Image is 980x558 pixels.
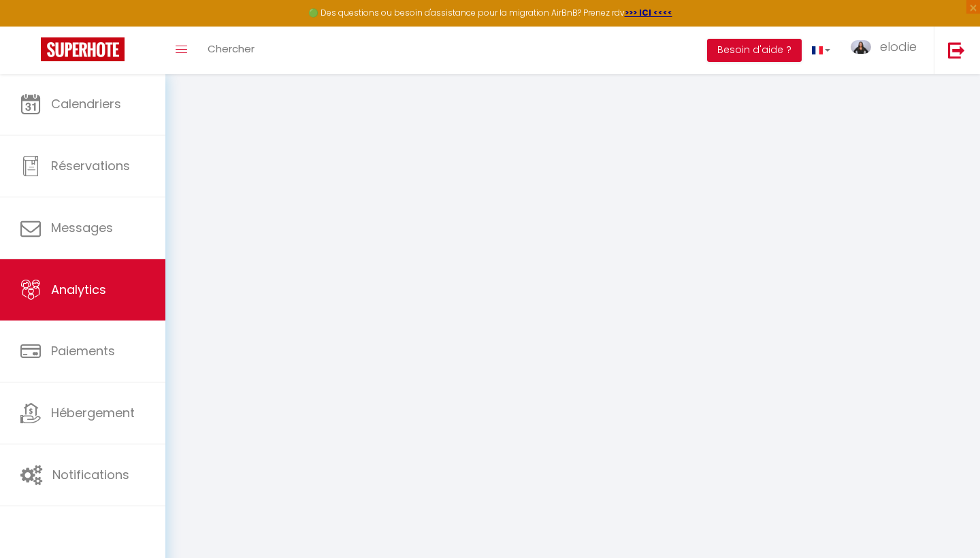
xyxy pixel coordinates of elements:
img: ... [851,40,871,54]
span: Analytics [51,281,106,298]
span: Réservations [51,157,130,174]
span: Notifications [52,466,129,483]
span: Hébergement [51,404,135,421]
a: >>> ICI <<<< [625,7,672,18]
span: Messages [51,219,113,236]
span: Calendriers [51,95,121,112]
a: Chercher [197,27,265,74]
img: Super Booking [41,37,125,61]
button: Besoin d'aide ? [707,39,802,62]
span: Chercher [208,42,255,56]
span: Paiements [51,342,115,359]
img: logout [948,42,965,59]
span: elodie [880,38,917,55]
a: ... elodie [840,27,934,74]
